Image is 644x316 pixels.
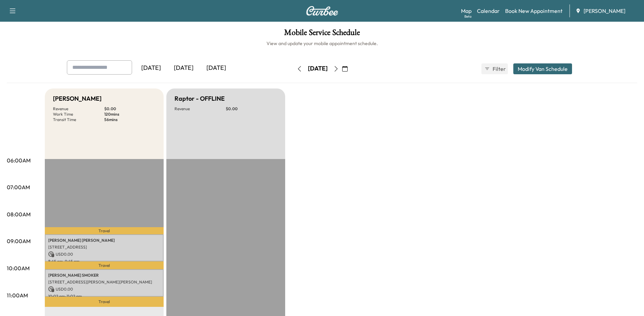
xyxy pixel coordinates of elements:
[7,28,637,40] h1: Mobile Service Schedule
[48,279,160,285] p: [STREET_ADDRESS][PERSON_NAME][PERSON_NAME]
[477,7,500,15] a: Calendar
[104,117,155,122] p: 56 mins
[48,273,160,278] p: [PERSON_NAME] SMOKER
[53,106,104,112] p: Revenue
[7,40,637,47] h6: View and update your mobile appointment schedule.
[174,106,226,112] p: Revenue
[48,251,160,257] p: USD 0.00
[226,106,277,112] p: $ 0.00
[306,6,338,16] img: Curbee Logo
[48,238,160,243] p: [PERSON_NAME] [PERSON_NAME]
[53,117,104,122] p: Transit Time
[464,14,472,19] div: Beta
[461,7,472,15] a: MapBeta
[45,227,164,234] p: Travel
[7,183,30,191] p: 07:00AM
[104,106,155,112] p: $ 0.00
[7,237,31,245] p: 09:00AM
[7,156,31,164] p: 06:00AM
[135,60,167,76] div: [DATE]
[48,244,160,250] p: [STREET_ADDRESS]
[104,112,155,117] p: 120 mins
[513,63,572,74] button: Modify Van Schedule
[493,65,505,73] span: Filter
[584,7,625,15] span: [PERSON_NAME]
[174,94,225,103] h5: Raptor - OFFLINE
[7,291,28,299] p: 11:00AM
[481,63,508,74] button: Filter
[48,259,160,264] p: 8:45 am - 9:45 am
[7,264,30,272] p: 10:00AM
[200,60,233,76] div: [DATE]
[308,64,328,73] div: [DATE]
[48,294,160,299] p: 10:02 am - 11:02 am
[53,112,104,117] p: Work Time
[7,210,31,218] p: 08:00AM
[505,7,563,15] a: Book New Appointment
[53,94,102,103] h5: [PERSON_NAME]
[48,286,160,292] p: USD 0.00
[167,60,200,76] div: [DATE]
[45,261,164,269] p: Travel
[45,297,164,307] p: Travel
